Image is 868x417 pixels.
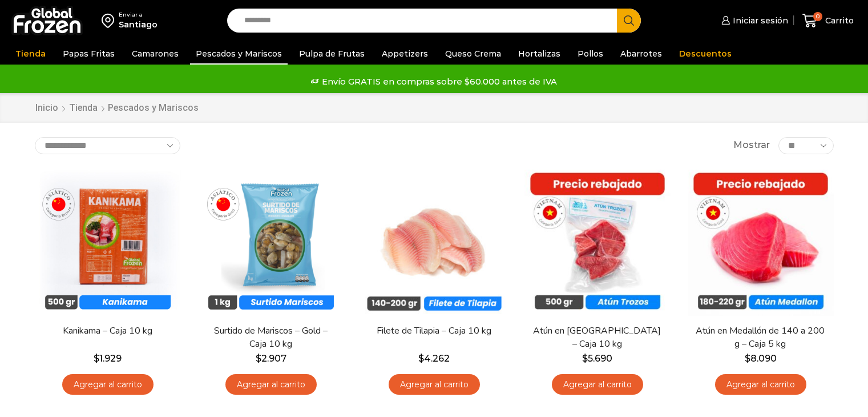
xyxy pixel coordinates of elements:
[57,43,120,65] a: Papas Fritas
[572,43,609,65] a: Pollos
[673,43,737,65] a: Descuentos
[35,102,59,115] a: Inicio
[418,353,450,364] bdi: 4.262
[418,353,424,364] span: $
[205,324,336,351] a: Surtido de Mariscos – Gold – Caja 10 kg
[108,102,199,113] h1: Pescados y Mariscos
[745,353,777,364] bdi: 8.090
[389,374,480,395] a: Agregar al carrito: “Filete de Tilapia - Caja 10 kg”
[42,324,173,338] a: Kanikama – Caja 10 kg
[190,43,288,65] a: Pescados y Mariscos
[35,102,199,115] nav: Breadcrumb
[68,102,98,115] a: Tienda
[35,137,180,154] select: Pedido de la tienda
[552,374,643,395] a: Agregar al carrito: “Atún en Trozos - Caja 10 kg”
[617,9,641,33] button: Search button
[715,374,806,395] a: Agregar al carrito: “Atún en Medallón de 140 a 200 g - Caja 5 kg”
[531,324,663,351] a: Atún en [GEOGRAPHIC_DATA] – Caja 10 kg
[800,7,857,34] a: 0 Carrito
[94,353,99,364] span: $
[225,374,317,395] a: Agregar al carrito: “Surtido de Mariscos - Gold - Caja 10 kg”
[376,43,434,65] a: Appetizers
[745,353,750,364] span: $
[582,353,588,364] span: $
[102,11,119,30] img: address-field-icon.svg
[730,15,788,26] span: Iniciar sesión
[126,43,184,65] a: Camarones
[62,374,154,395] a: Agregar al carrito: “Kanikama – Caja 10 kg”
[256,353,261,364] span: $
[94,353,122,364] bdi: 1.929
[582,353,612,364] bdi: 5.690
[822,15,854,26] span: Carrito
[119,11,158,19] div: Enviar a
[813,12,822,21] span: 0
[119,19,158,30] div: Santiago
[293,43,370,65] a: Pulpa de Frutas
[439,43,507,65] a: Queso Crema
[695,324,826,351] a: Atún en Medallón de 140 a 200 g – Caja 5 kg
[512,43,566,65] a: Hortalizas
[718,9,788,32] a: Iniciar sesión
[10,43,51,65] a: Tienda
[368,324,499,338] a: Filete de Tilapia – Caja 10 kg
[256,353,286,364] bdi: 2.907
[733,139,770,152] span: Mostrar
[615,43,668,65] a: Abarrotes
